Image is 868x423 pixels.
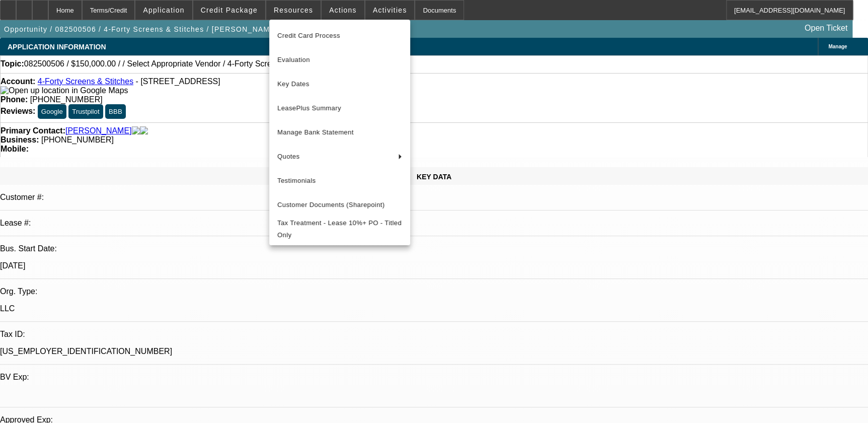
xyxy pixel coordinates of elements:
[277,78,402,90] span: Key Dates
[277,199,402,211] span: Customer Documents (Sharepoint)
[277,126,402,138] span: Manage Bank Statement
[277,54,402,66] span: Evaluation
[277,102,402,114] span: LeasePlus Summary
[277,175,402,187] span: Testimonials
[277,30,402,42] span: Credit Card Process
[277,151,390,163] span: Quotes
[277,217,402,241] span: Tax Treatment - Lease 10%+ PO - Titled Only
